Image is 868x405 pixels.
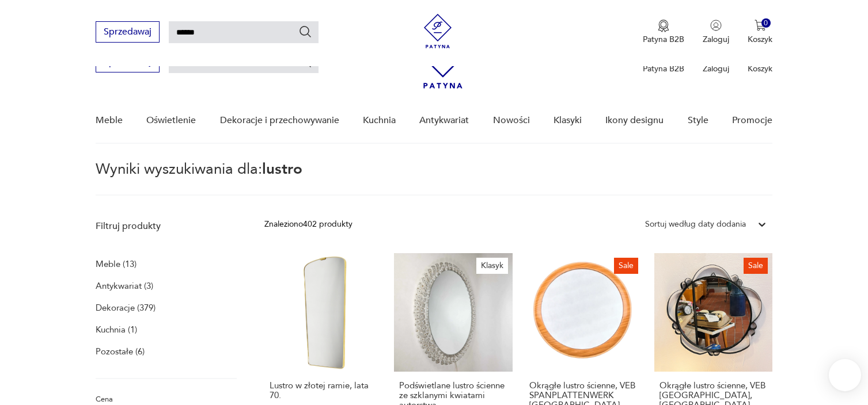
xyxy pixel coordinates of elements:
span: lustro [262,159,302,179]
a: Ikony designu [605,98,664,143]
a: Klasyki [554,98,582,143]
a: Meble [96,98,123,143]
img: Ikona koszyka [755,20,766,31]
h3: Lustro w złotej ramie, lata 70. [270,381,378,400]
a: Oświetlenie [146,98,196,143]
a: Style [688,98,708,143]
p: Patyna B2B [643,63,684,74]
a: Nowości [493,98,530,143]
button: Patyna B2B [643,20,684,45]
a: Pozostałe (6) [96,343,145,360]
a: Meble (13) [96,256,137,272]
p: Zaloguj [703,63,729,74]
div: Sortuj według daty dodania [645,218,746,231]
p: Koszyk [748,63,772,74]
div: Znaleziono 402 produkty [264,218,352,231]
div: 0 [761,18,771,28]
button: Zaloguj [703,20,729,45]
a: Antykwariat [419,98,469,143]
a: Sprzedawaj [96,29,160,37]
p: Wyniki wyszukiwania dla: [96,162,772,196]
a: Promocje [732,98,772,143]
a: Kuchnia (1) [96,322,137,338]
p: Patyna B2B [643,34,684,45]
a: Antykwariat (3) [96,278,153,294]
img: Ikonka użytkownika [710,20,722,31]
a: Ikona medaluPatyna B2B [643,20,684,45]
p: Filtruj produkty [96,220,237,232]
img: Ikona medalu [658,20,669,32]
img: Patyna - sklep z meblami i dekoracjami vintage [420,14,455,48]
a: Kuchnia [363,98,396,143]
p: Koszyk [748,34,772,45]
p: Zaloguj [703,34,729,45]
a: Dekoracje i przechowywanie [220,98,339,143]
button: 0Koszyk [748,20,772,45]
a: Sprzedawaj [96,59,160,67]
iframe: Smartsupp widget button [829,359,861,391]
button: Szukaj [298,25,312,39]
button: Sprzedawaj [96,21,160,43]
a: Dekoracje (379) [96,300,156,316]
